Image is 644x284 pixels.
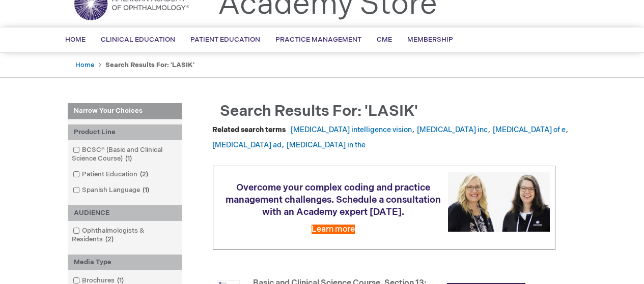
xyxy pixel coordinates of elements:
[312,225,355,234] a: Learn more
[287,141,366,149] a: [MEDICAL_DATA] in the
[190,36,260,44] span: Patient Education
[275,36,361,44] span: Practice Management
[103,235,116,243] span: 2
[137,170,151,178] span: 2
[75,61,94,69] a: Home
[123,154,134,163] span: 1
[68,205,182,221] div: AUDIENCE
[220,102,418,120] span: Search results for: 'LASIK'
[68,255,182,270] div: Media Type
[407,36,453,44] span: Membership
[493,125,566,134] a: [MEDICAL_DATA] of e
[68,103,182,119] strong: Narrow Your Choices
[212,125,286,135] dt: Related search terms
[226,182,441,217] span: Overcome your complex coding and practice management challenges. Schedule a consultation with an ...
[70,170,152,179] a: Patient Education2
[70,185,153,195] a: Spanish Language1
[377,36,392,44] span: CME
[105,61,194,69] strong: Search results for: 'LASIK'
[101,36,175,44] span: Clinical Education
[291,125,412,134] a: [MEDICAL_DATA] intelligence vision
[140,186,152,194] span: 1
[70,145,179,164] a: BCSC® (Basic and Clinical Science Course)1
[212,141,282,149] a: [MEDICAL_DATA] ad
[68,124,182,140] div: Product Line
[65,36,86,44] span: Home
[448,172,550,231] img: Schedule a consultation with an Academy expert today
[417,125,488,134] a: [MEDICAL_DATA] inc
[70,226,179,244] a: Ophthalmologists & Residents2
